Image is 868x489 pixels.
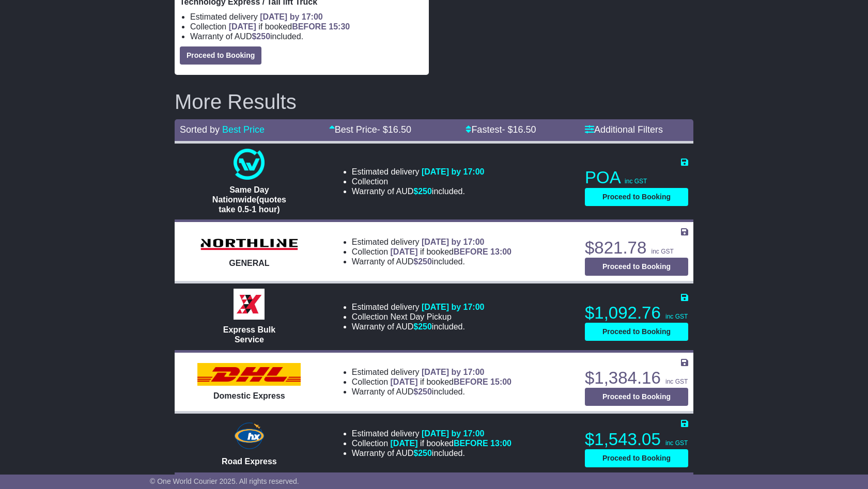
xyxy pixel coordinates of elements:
[391,247,418,256] span: [DATE]
[352,367,512,377] li: Estimated delivery
[190,31,424,41] li: Warranty of AUD included.
[180,46,261,65] button: Proceed to Booking
[585,238,688,258] p: $821.78
[352,429,512,438] li: Estimated delivery
[422,238,485,246] span: [DATE] by 17:00
[651,248,673,255] span: inc GST
[625,178,647,185] span: inc GST
[413,449,432,458] span: $
[175,90,693,113] h2: More Results
[229,22,256,31] span: [DATE]
[422,167,485,176] span: [DATE] by 17:00
[391,377,418,386] span: [DATE]
[223,325,275,344] span: Express Bulk Service
[352,237,512,247] li: Estimated delivery
[585,188,688,206] button: Proceed to Booking
[252,32,270,41] span: $
[513,124,536,135] span: 16.50
[352,387,512,397] li: Warranty of AUD included.
[352,312,485,322] li: Collection
[352,377,512,387] li: Collection
[352,186,485,196] li: Warranty of AUD included.
[391,247,512,256] span: if booked
[352,438,512,448] li: Collection
[329,22,350,31] span: 15:30
[665,439,688,447] span: inc GST
[352,247,512,257] li: Collection
[665,378,688,385] span: inc GST
[490,247,512,256] span: 13:00
[585,388,688,406] button: Proceed to Booking
[585,124,663,135] a: Additional Filters
[585,258,688,276] button: Proceed to Booking
[352,167,485,177] li: Estimated delivery
[292,22,327,31] span: BEFORE
[391,439,512,448] span: if booked
[454,247,488,256] span: BEFORE
[352,302,485,312] li: Estimated delivery
[352,177,485,186] li: Collection
[466,124,536,135] a: Fastest- $16.50
[232,420,266,451] img: Hunter Express: Road Express
[418,187,432,196] span: 250
[454,377,488,386] span: BEFORE
[418,322,432,331] span: 250
[585,323,688,341] button: Proceed to Booking
[329,124,411,135] a: Best Price- $16.50
[213,391,285,400] span: Domestic Express
[454,439,488,448] span: BEFORE
[585,368,688,388] p: $1,384.16
[502,124,536,135] span: - $
[229,259,269,267] span: GENERAL
[180,124,220,135] span: Sorted by
[490,377,512,386] span: 15:00
[665,313,688,320] span: inc GST
[422,368,485,376] span: [DATE] by 17:00
[413,187,432,196] span: $
[422,303,485,311] span: [DATE] by 17:00
[413,257,432,266] span: $
[222,457,277,466] span: Road Express
[352,322,485,332] li: Warranty of AUD included.
[388,124,411,135] span: 16.50
[585,449,688,467] button: Proceed to Booking
[190,22,424,31] li: Collection
[352,257,512,266] li: Warranty of AUD included.
[260,12,323,21] span: [DATE] by 17:00
[422,429,485,438] span: [DATE] by 17:00
[585,429,688,450] p: $1,543.05
[413,387,432,396] span: $
[197,363,301,386] img: DHL: Domestic Express
[212,185,286,214] span: Same Day Nationwide(quotes take 0.5-1 hour)
[234,149,265,180] img: One World Courier: Same Day Nationwide(quotes take 0.5-1 hour)
[391,439,418,448] span: [DATE]
[229,22,350,31] span: if booked
[150,477,299,485] span: © One World Courier 2025. All rights reserved.
[418,257,432,266] span: 250
[222,124,265,135] a: Best Price
[418,387,432,396] span: 250
[352,448,512,458] li: Warranty of AUD included.
[377,124,411,135] span: - $
[234,289,265,320] img: Border Express: Express Bulk Service
[490,439,512,448] span: 13:00
[585,167,688,188] p: POA
[256,32,270,41] span: 250
[197,235,301,253] img: Northline Distribution: GENERAL
[190,12,424,22] li: Estimated delivery
[413,322,432,331] span: $
[585,303,688,323] p: $1,092.76
[391,377,512,386] span: if booked
[418,449,432,458] span: 250
[391,312,452,321] span: Next Day Pickup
